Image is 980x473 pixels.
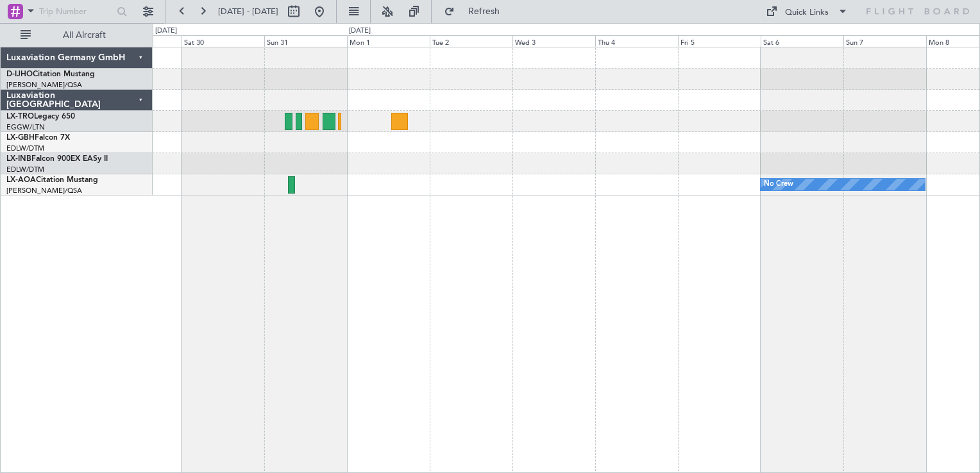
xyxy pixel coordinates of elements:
[6,134,70,142] a: LX-GBHFalcon 7X
[264,35,347,47] div: Sun 31
[785,6,829,19] div: Quick Links
[764,175,793,194] div: No Crew
[759,1,854,22] button: Quick Links
[347,35,430,47] div: Mon 1
[6,71,33,78] span: D-IJHO
[6,165,44,174] a: EDLW/DTM
[6,176,98,184] a: LX-AOACitation Mustang
[6,71,95,78] a: D-IJHOCitation Mustang
[6,186,82,195] a: [PERSON_NAME]/QSA
[6,176,36,184] span: LX-AOA
[678,35,761,47] div: Fri 5
[6,122,45,132] a: EGGW/LTN
[6,155,108,163] a: LX-INBFalcon 900EX EASy II
[457,7,511,16] span: Refresh
[14,25,139,46] button: All Aircraft
[843,35,926,47] div: Sun 7
[6,113,34,120] span: LX-TRO
[595,35,678,47] div: Thu 4
[6,144,44,153] a: EDLW/DTM
[349,26,371,37] div: [DATE]
[182,35,264,47] div: Sat 30
[6,134,35,142] span: LX-GBH
[155,26,177,37] div: [DATE]
[218,6,278,17] span: [DATE] - [DATE]
[6,155,31,163] span: LX-INB
[438,1,515,22] button: Refresh
[430,35,512,47] div: Tue 2
[761,35,843,47] div: Sat 6
[6,113,75,120] a: LX-TROLegacy 650
[33,31,135,40] span: All Aircraft
[39,2,113,21] input: Trip Number
[6,80,82,90] a: [PERSON_NAME]/QSA
[512,35,595,47] div: Wed 3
